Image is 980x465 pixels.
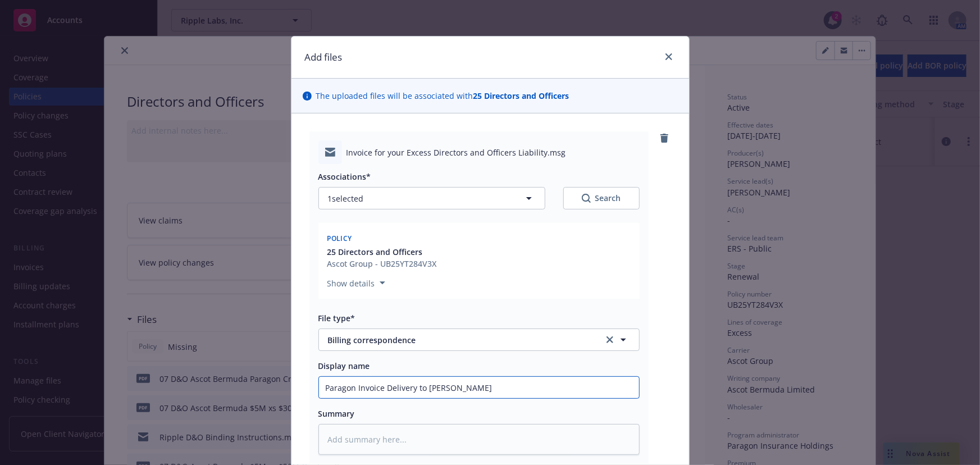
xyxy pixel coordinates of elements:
[603,333,617,347] a: clear selection
[318,361,370,371] span: Display name
[318,329,640,351] button: Billing correspondenceclear selection
[328,334,588,346] span: Billing correspondence
[318,408,355,419] span: Summary
[319,377,639,398] input: Add display name here...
